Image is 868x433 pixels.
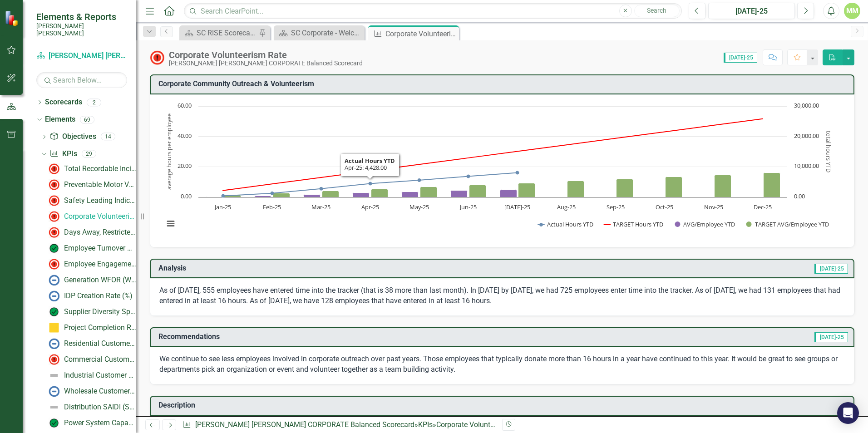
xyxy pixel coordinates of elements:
[36,22,127,37] small: [PERSON_NAME] [PERSON_NAME]
[46,384,136,399] a: Wholesale Customer Survey % Satisfaction​
[518,183,535,197] path: Jul-25, 9.3. TARGET AVG/Employee YTD.
[159,285,845,306] p: As of [DATE], 555 employees have entered time into the tracker (that is 38 more than last month)....
[459,203,477,211] text: Jun-25
[64,403,136,411] div: Distribution SAIDI (System Average Interruption Duration Index)
[46,241,136,256] a: Employee Turnover Rate​
[64,387,136,395] div: Wholesale Customer Survey % Satisfaction​
[420,187,437,197] path: May-25, 6.7. TARGET AVG/Employee YTD.
[178,132,192,140] text: 40.00
[158,401,849,409] h3: Description
[82,150,96,158] div: 29
[165,113,173,190] text: average hours per employee
[64,197,136,205] div: Safety Leading Indicator Reports (LIRs)
[46,225,136,240] a: Days Away, Restricted, Transferred (DART) Rate
[49,195,59,206] img: Not Meeting Target
[49,354,59,365] img: Not Meeting Target
[49,306,59,317] img: On Target
[276,27,362,39] a: SC Corporate - Welcome to ClearPoint
[814,332,848,342] span: [DATE]-25
[666,177,682,197] path: Oct-25, 13.3. TARGET AVG/Employee YTD.
[754,203,772,211] text: Dec-25
[557,203,576,211] text: Aug-25
[604,220,664,228] button: Show TARGET Hours YTD
[158,333,600,341] h3: Recommendations
[64,260,136,268] div: Employee Engagement - %Employee Participation in Gallup Survey​
[46,416,136,430] a: Power System Capacity Deficiency
[385,28,457,39] div: Corporate Volunteerism Rate
[195,420,414,429] a: [PERSON_NAME] [PERSON_NAME] CORPORATE Balanced Scorecard
[715,175,731,197] path: Nov-25, 14.7. TARGET AVG/Employee YTD.
[46,305,136,319] a: Supplier Diversity Spend
[49,179,59,190] img: Not Meeting Target
[49,338,59,349] img: No Information
[467,174,470,178] path: Jun-25, 6,816.5. Actual Hours YTD.
[178,162,192,170] text: 20.00
[49,163,59,174] img: Above MAX Target
[64,292,133,300] div: IDP Creation Rate (%)
[49,402,59,413] img: Not Defined
[206,197,222,197] path: Jan-25, 0.22879257. AVG/Employee YTD.
[371,189,388,197] path: Apr-25, 5.3. TARGET AVG/Employee YTD.
[49,227,59,238] img: Not Meeting Target
[46,336,136,351] a: Residential Customer Survey % Satisfaction​
[824,131,833,172] text: total hours YTD
[311,203,330,211] text: Mar-25
[159,102,845,238] div: Chart. Highcharts interactive chart.
[814,264,848,274] span: [DATE]-25
[36,11,127,22] span: Elements & Reports
[46,162,136,176] a: Total Recordable Incident Rate (TRIR)
[451,190,468,197] path: Jun-25, 4.22074303. AVG/Employee YTD.
[197,27,256,39] div: SC RISE Scorecard - Welcome to ClearPoint
[46,400,136,414] a: Distribution SAIDI (System Average Interruption Duration Index)
[704,203,723,211] text: Nov-25
[45,114,75,125] a: Elements
[64,212,136,221] div: Corporate Volunteerism Rate
[178,101,192,109] text: 60.00
[49,386,59,397] img: No Information
[320,187,323,190] path: Mar-25, 2,743.5. Actual Hours YTD.
[64,419,136,427] div: Power System Capacity Deficiency
[182,420,495,430] div: » »
[158,264,466,272] h3: Analysis
[64,324,136,332] div: Project Completion Rate - 10-Year Capital Construction Plan
[49,290,59,301] img: No Information
[271,191,274,195] path: Feb-25, 1,227.5. Actual Hours YTD.
[49,418,59,428] img: On Target
[158,80,849,88] h3: Corporate Community Outreach & Volunteerism
[711,6,792,17] div: [DATE]-25
[64,181,136,189] div: Preventable Motor Vehicle Accident (PMVA) Rate*
[80,116,94,123] div: 69
[164,217,177,230] button: View chart menu, Chart
[263,203,281,211] text: Feb-25
[794,101,819,109] text: 30,000.00
[516,171,519,174] path: Jul-25, 8,015. Actual Hours YTD.
[724,53,757,63] span: [DATE]-25
[634,5,680,17] button: Search
[46,352,136,367] a: Commercial Customer Survey % Satisfaction​
[46,289,133,303] a: IDP Creation Rate (%)
[214,203,231,211] text: Jan-25
[675,220,735,228] button: Show AVG/Employee YTD
[49,259,59,270] img: Not Meeting Target
[469,185,486,197] path: Jun-25, 8. TARGET AVG/Employee YTD.
[607,203,625,211] text: Sep-25
[64,228,136,236] div: Days Away, Restricted, Transferred (DART) Rate
[64,244,136,252] div: Employee Turnover Rate​
[656,203,673,211] text: Oct-25
[150,50,164,65] img: Below MIN Target
[49,370,59,381] img: Not Defined
[182,27,256,39] a: SC RISE Scorecard - Welcome to ClearPoint
[647,7,666,14] span: Search
[538,220,594,228] button: Show Actual Hours YTD
[500,189,517,197] path: Jul-25, 4.9628483. AVG/Employee YTD.
[159,354,845,375] p: We continue to see less employees involved in corporate outreach over past years. Those employees...
[36,72,127,88] input: Search Below...
[46,177,136,192] a: Preventable Motor Vehicle Accident (PMVA) Rate*
[49,149,77,159] a: KPIs
[169,60,363,67] div: [PERSON_NAME] [PERSON_NAME] CORPORATE Balanced Scorecard
[224,172,780,197] g: TARGET AVG/Employee YTD, series 4 of 4. Bar series with 12 bars. Y axis, average hours per employee.
[46,320,136,335] a: Project Completion Rate - 10-Year Capital Construction Plan
[222,171,519,197] g: Actual Hours YTD, series 1 of 4. Line with 12 data points. Y axis, total hours YTD.
[304,194,321,197] path: Mar-25, 1.69876161. AVG/Employee YTD.
[64,276,136,284] div: Generation WFOR (Weighted Forced Outage Rate - Major Generating Units Cherokee, Cross, [PERSON_NA...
